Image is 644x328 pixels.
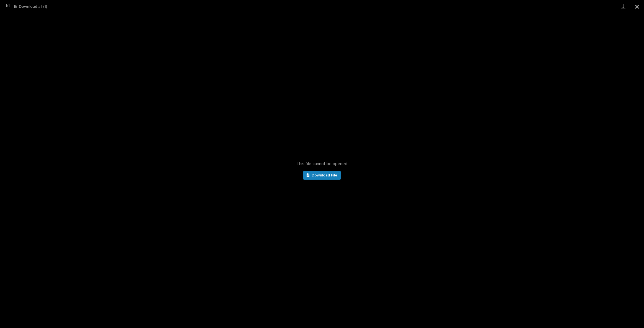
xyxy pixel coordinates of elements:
[6,4,7,8] span: 1
[303,171,341,180] a: Download File
[297,161,348,166] span: This file cannot be opened
[8,4,10,8] span: 1
[312,173,337,177] span: Download File
[14,5,47,9] button: Download all (1)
